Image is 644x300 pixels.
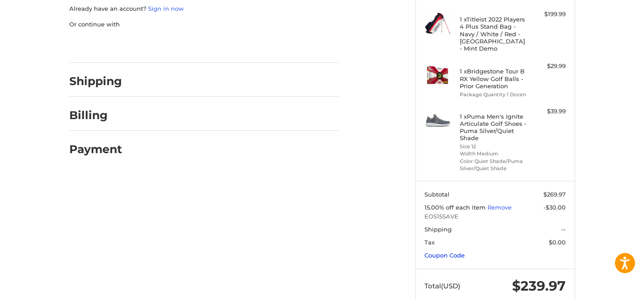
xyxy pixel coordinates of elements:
[424,282,460,290] span: Total (USD)
[460,143,528,150] li: Size 12
[424,204,487,211] span: 15.00% off each item
[69,108,122,122] h2: Billing
[512,278,566,294] span: $239.97
[543,191,566,198] span: $269.97
[66,38,133,54] iframe: PayPal-paypal
[561,226,566,233] span: --
[460,16,528,52] h4: 1 x Titleist 2022 Players 4 Plus Stand Bag - Navy / White / Red - [GEOGRAPHIC_DATA] - Mint Demo
[69,74,122,88] h2: Shipping
[460,150,528,158] li: Width Medium
[69,20,339,29] p: Or continue with
[460,68,528,90] h4: 1 x Bridgestone Tour B RX Yellow Golf Balls - Prior Generation
[543,204,566,211] span: -$30.00
[530,10,566,19] div: $199.99
[218,38,285,54] iframe: PayPal-venmo
[142,38,209,54] iframe: PayPal-paylater
[424,239,435,246] span: Tax
[424,212,566,221] span: EOS15SAVE
[424,252,465,259] a: Coupon Code
[424,226,452,233] span: Shipping
[530,62,566,71] div: $29.99
[487,204,512,211] a: Remove
[148,5,184,12] a: Sign in now
[424,191,449,198] span: Subtotal
[549,239,566,246] span: $0.00
[69,4,339,13] p: Already have an account?
[460,113,528,142] h4: 1 x Puma Men's Ignite Articulate Golf Shoes - Puma Silver/Quiet Shade
[460,91,528,99] li: Package Quantity 1 Dozen
[69,142,122,156] h2: Payment
[460,158,528,172] li: Color Quiet Shade/Puma Silver/Quiet Shade
[530,107,566,116] div: $39.99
